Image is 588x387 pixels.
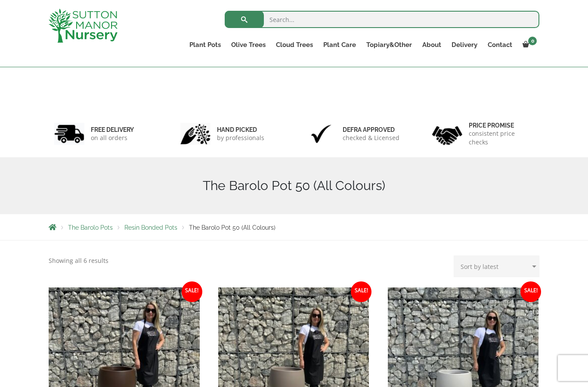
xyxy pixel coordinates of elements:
[343,126,399,134] h6: Defra approved
[180,123,210,145] img: 2.jpg
[49,224,539,231] nav: Breadcrumbs
[217,126,264,134] h6: hand picked
[271,39,318,51] a: Cloud Trees
[68,224,113,231] a: The Barolo Pots
[189,224,275,231] span: The Barolo Pot 50 (All Colours)
[528,37,537,45] span: 0
[318,39,361,51] a: Plant Care
[49,256,108,266] p: Showing all 6 results
[432,121,462,147] img: 4.jpg
[184,39,226,51] a: Plant Pots
[417,39,446,51] a: About
[91,126,134,134] h6: FREE DELIVERY
[49,9,118,43] img: logo
[217,134,264,142] p: by professionals
[182,281,202,302] span: Sale!
[91,134,134,142] p: on all orders
[343,134,399,142] p: checked & Licensed
[226,39,271,51] a: Olive Trees
[351,281,371,302] span: Sale!
[517,39,539,51] a: 0
[454,256,539,277] select: Shop order
[54,123,84,145] img: 1.jpg
[469,122,534,129] h6: Price promise
[469,129,534,147] p: consistent price checks
[483,39,517,51] a: Contact
[124,224,177,231] a: Resin Bonded Pots
[520,281,541,302] span: Sale!
[361,39,417,51] a: Topiary&Other
[225,11,539,28] input: Search...
[49,178,539,193] h1: The Barolo Pot 50 (All Colours)
[306,123,336,145] img: 3.jpg
[446,39,483,51] a: Delivery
